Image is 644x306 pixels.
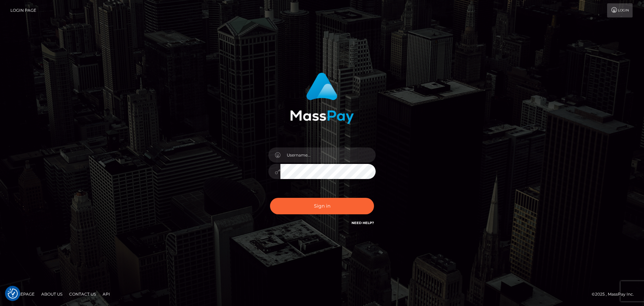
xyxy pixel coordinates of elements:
[39,289,65,299] a: About Us
[352,221,374,225] a: Need Help?
[270,198,374,214] button: Sign in
[8,289,18,299] button: Consent Preferences
[280,147,376,163] input: Username...
[10,3,36,17] a: Login Page
[8,289,18,299] img: Revisit consent button
[100,289,113,299] a: API
[66,289,99,299] a: Contact Us
[290,73,354,124] img: MassPay Login
[607,3,633,17] a: Login
[7,289,37,299] a: Homepage
[592,291,639,298] div: © 2025 , MassPay Inc.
